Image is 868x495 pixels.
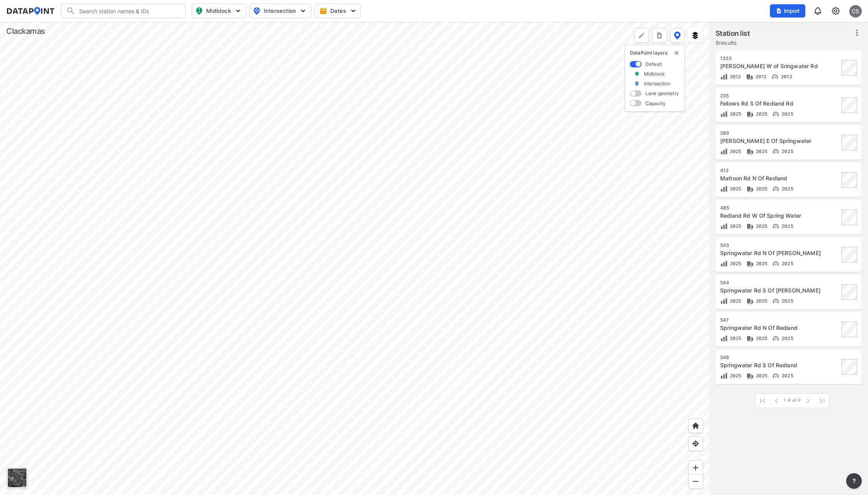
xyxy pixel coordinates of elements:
div: Springwater Rd N Of Hayden [720,249,839,257]
button: Midblock [192,4,246,18]
button: Intersection [249,4,311,18]
img: marker_Midblock.5ba75e30.svg [634,70,640,77]
div: Polygon tool [634,28,649,43]
div: 547 [720,317,839,323]
img: Vehicle speed [772,185,780,193]
img: calendar-gold.39a51dde.svg [319,7,327,15]
span: 2025 [754,186,768,192]
span: Last Page [815,394,829,408]
a: Import [770,7,809,14]
img: Vehicle speed [772,297,780,305]
img: 5YPKRKmlfpI5mqlR8AD95paCi+0kK1fRFDJSaMmawlwaeJcJwk9O2fotCW5ve9gAAAAASUVORK5CYII= [234,7,242,15]
div: View my location [688,436,703,451]
p: DataPoint layers [630,50,680,56]
div: Springwater Rd S Of Hayden [720,287,839,294]
img: Volume count [720,222,728,230]
img: marker_Intersection.6861001b.svg [634,80,640,87]
div: Redland Rd W Of Spring Water [720,212,839,220]
label: Default [645,61,662,67]
span: 2025 [780,298,793,304]
div: 235 [720,93,839,99]
span: 2025 [780,373,793,379]
span: Previous Page [770,394,784,408]
span: 2025 [780,261,793,266]
span: 2025 [754,148,768,154]
div: 1333 [720,55,839,62]
img: Volume count [720,297,728,305]
label: Capacity [645,100,666,107]
img: Volume count [720,372,728,380]
img: zeq5HYn9AnE9l6UmnFLPAAAAAElFTkSuQmCC [692,440,700,447]
button: Import [770,4,805,18]
img: MAAAAAElFTkSuQmCC [692,477,700,485]
label: Midblock [644,70,665,77]
span: 2025 [780,186,793,192]
img: Volume count [720,148,728,155]
span: Dates [321,7,356,15]
img: +XpAUvaXAN7GudzAAAAAElFTkSuQmCC [692,422,700,430]
img: Volume count [720,260,728,268]
span: 2025 [754,373,768,379]
span: 2025 [754,223,768,229]
img: Vehicle speed [772,372,780,380]
div: Hayden Rd E Of Springwater [720,137,839,145]
span: 1-9 of 9 [784,398,801,404]
span: Import [775,7,801,15]
img: close-external-leyer.3061a1c7.svg [673,50,680,56]
span: Next Page [801,394,815,408]
span: 2012 [728,74,741,79]
div: Stormer Rd W of Sringwater Rd [720,62,839,70]
img: Vehicle class [746,185,754,193]
span: Midblock [195,6,241,16]
span: 2025 [728,186,742,192]
button: External layers [688,28,703,43]
div: 485 [720,205,839,211]
button: more [652,28,667,43]
span: 2025 [754,261,768,266]
img: Volume count [720,110,728,118]
img: Vehicle class [746,73,754,81]
img: Volume count [720,185,728,193]
div: Fellows Rd S Of Redland Rd [720,100,839,107]
div: Zoom out [688,474,703,489]
span: 2025 [728,223,742,229]
span: 2025 [780,148,793,154]
span: 2025 [754,298,768,304]
img: Volume count [720,335,728,342]
img: Vehicle class [746,372,754,380]
img: Vehicle class [746,260,754,268]
img: Vehicle speed [772,260,780,268]
span: 2025 [780,111,793,117]
img: Vehicle speed [772,110,780,118]
label: 9 results [715,39,750,47]
div: Springwater Rd N Of Redland [720,324,839,332]
label: Intersection [644,80,670,87]
img: 8A77J+mXikMhHQAAAAASUVORK5CYII= [813,6,822,16]
button: Dates [314,4,361,18]
label: Station list [715,28,750,39]
img: Volume count [720,73,728,81]
span: ? [851,476,857,486]
button: delete [673,50,680,56]
div: Zoom in [688,460,703,475]
span: 2012 [779,74,792,79]
img: Vehicle class [746,110,754,118]
img: ZvzfEJKXnyWIrJytrsY285QMwk63cM6Drc+sIAAAAASUVORK5CYII= [692,464,700,472]
div: Springwater Rd S Of Redland [720,361,839,369]
div: Home [688,418,703,433]
div: 543 [720,242,839,248]
img: 5YPKRKmlfpI5mqlR8AD95paCi+0kK1fRFDJSaMmawlwaeJcJwk9O2fotCW5ve9gAAAAASUVORK5CYII= [299,7,307,15]
img: cids17cp3yIFEOpj3V8A9qJSH103uA521RftCD4eeui4ksIb+krbm5XvIjxD52OS6NWLn9gAAAAAElFTkSuQmCC [831,6,840,16]
span: 2025 [728,298,742,304]
div: CS [849,5,862,18]
img: dataPointLogo.9353c09d.svg [6,7,55,15]
img: +Dz8AAAAASUVORK5CYII= [638,32,645,39]
img: map_pin_int.54838e6b.svg [252,6,261,16]
img: Vehicle class [746,297,754,305]
label: Lane geometry [645,90,679,97]
img: xqJnZQTG2JQi0x5lvmkeSNbbgIiQD62bqHG8IfrOzanD0FsRdYrij6fAAAAAElFTkSuQmCC [656,32,663,39]
span: 2025 [754,335,768,341]
div: Clackamas [6,26,45,37]
div: 548 [720,354,839,361]
img: file_add.62c1e8a2.svg [776,8,782,14]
